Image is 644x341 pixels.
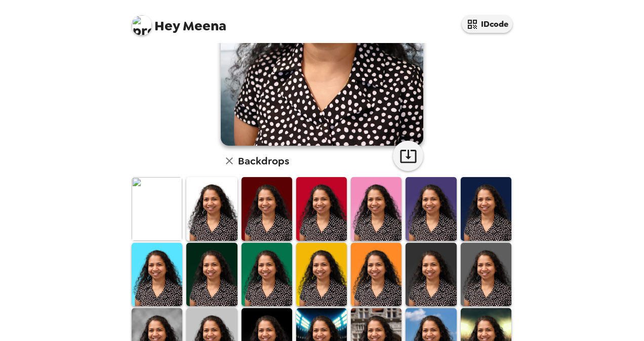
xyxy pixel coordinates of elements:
span: Hey [154,17,180,35]
button: IDcode [462,15,512,33]
img: profile pic [132,15,152,35]
h6: Backdrops [238,153,289,169]
img: Original [132,177,182,240]
span: Meena [132,10,226,33]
